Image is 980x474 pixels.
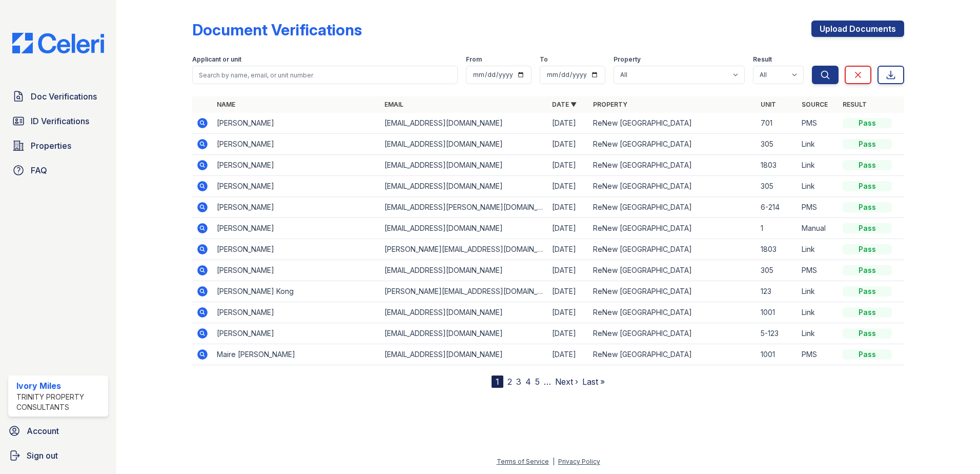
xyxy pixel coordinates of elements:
div: Pass [843,139,892,149]
td: [EMAIL_ADDRESS][DOMAIN_NAME] [380,113,548,134]
td: PMS [798,197,839,218]
a: 4 [525,377,531,387]
td: Link [798,302,839,323]
td: [PERSON_NAME] [213,134,380,155]
td: [EMAIL_ADDRESS][DOMAIN_NAME] [380,155,548,176]
input: Search by name, email, or unit number [192,66,458,84]
img: CE_Logo_Blue-a8612792a0a2168367f1c8372b55b34899dd931a85d93a1a3d3e32e68fde9ad4.png [4,33,112,53]
td: [EMAIL_ADDRESS][DOMAIN_NAME] [380,302,548,323]
td: Link [798,176,839,197]
td: [DATE] [548,155,589,176]
a: FAQ [8,160,108,181]
td: [DATE] [548,302,589,323]
a: Sign out [4,445,112,466]
td: [PERSON_NAME] Kong [213,281,380,302]
div: Ivory Miles [16,380,104,392]
td: PMS [798,344,839,365]
td: Link [798,323,839,344]
label: Applicant or unit [192,55,241,64]
td: [EMAIL_ADDRESS][DOMAIN_NAME] [380,176,548,197]
label: Result [753,55,772,64]
div: Pass [843,349,892,360]
a: Result [843,101,867,108]
td: [DATE] [548,113,589,134]
span: ID Verifications [31,115,89,127]
td: [PERSON_NAME] [213,323,380,344]
td: [DATE] [548,134,589,155]
td: 1803 [757,239,798,260]
td: 5-123 [757,323,798,344]
td: [PERSON_NAME] [213,197,380,218]
td: ReNew [GEOGRAPHIC_DATA] [589,197,757,218]
div: Trinity Property Consultants [16,392,104,412]
a: Account [4,421,112,441]
td: [PERSON_NAME][EMAIL_ADDRESS][DOMAIN_NAME] [380,281,548,302]
td: [PERSON_NAME] [213,239,380,260]
td: [DATE] [548,323,589,344]
td: Link [798,239,839,260]
a: 5 [535,377,540,387]
td: [DATE] [548,344,589,365]
td: [DATE] [548,281,589,302]
div: Pass [843,181,892,191]
td: [EMAIL_ADDRESS][DOMAIN_NAME] [380,344,548,365]
div: Pass [843,265,892,275]
div: Pass [843,286,892,297]
td: [DATE] [548,197,589,218]
td: PMS [798,260,839,281]
td: 305 [757,176,798,197]
td: ReNew [GEOGRAPHIC_DATA] [589,260,757,281]
td: Link [798,281,839,302]
a: Unit [761,101,776,108]
td: [EMAIL_ADDRESS][DOMAIN_NAME] [380,134,548,155]
td: Maire [PERSON_NAME] [213,344,380,365]
td: ReNew [GEOGRAPHIC_DATA] [589,323,757,344]
a: Doc Verifications [8,86,108,107]
div: Pass [843,118,892,128]
td: 123 [757,281,798,302]
td: 6-214 [757,197,798,218]
td: [DATE] [548,239,589,260]
label: From [466,55,482,64]
td: 1803 [757,155,798,176]
td: 701 [757,113,798,134]
a: Terms of Service [497,458,549,465]
td: 1001 [757,302,798,323]
span: FAQ [31,164,47,176]
div: Pass [843,160,892,170]
td: ReNew [GEOGRAPHIC_DATA] [589,302,757,323]
td: ReNew [GEOGRAPHIC_DATA] [589,344,757,365]
td: ReNew [GEOGRAPHIC_DATA] [589,218,757,239]
div: Pass [843,328,892,339]
div: Pass [843,244,892,254]
td: ReNew [GEOGRAPHIC_DATA] [589,239,757,260]
td: [EMAIL_ADDRESS][DOMAIN_NAME] [380,218,548,239]
td: ReNew [GEOGRAPHIC_DATA] [589,176,757,197]
td: [EMAIL_ADDRESS][PERSON_NAME][DOMAIN_NAME] [380,197,548,218]
span: … [544,376,551,388]
a: Email [384,101,403,108]
a: 2 [507,377,512,387]
td: [PERSON_NAME] [213,302,380,323]
td: PMS [798,113,839,134]
label: Property [614,55,641,64]
td: [DATE] [548,260,589,281]
td: ReNew [GEOGRAPHIC_DATA] [589,134,757,155]
a: Last » [582,377,605,387]
div: Pass [843,307,892,318]
a: Date ▼ [552,101,577,108]
td: Link [798,155,839,176]
a: Privacy Policy [558,458,600,465]
div: | [553,458,555,465]
span: Account [27,425,59,437]
a: Next › [555,377,578,387]
td: [PERSON_NAME] [213,155,380,176]
td: [PERSON_NAME] [213,260,380,281]
span: Doc Verifications [31,90,97,103]
div: Pass [843,223,892,233]
span: Sign out [27,449,58,462]
a: Property [593,101,627,108]
td: ReNew [GEOGRAPHIC_DATA] [589,281,757,302]
td: [PERSON_NAME] [213,176,380,197]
